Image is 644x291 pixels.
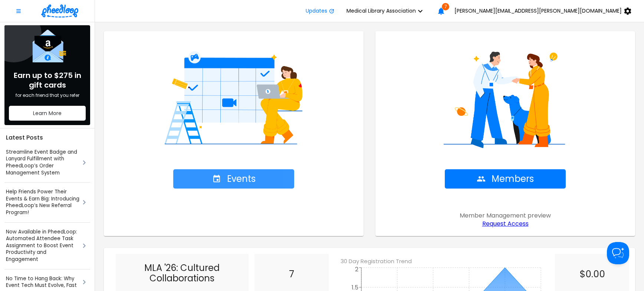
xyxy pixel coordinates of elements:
button: Learn More [9,106,86,121]
span: Updates [306,8,327,14]
span: Member Management preview [460,212,551,219]
span: Members [477,174,534,184]
tspan: 2 [355,265,358,274]
a: Streamline Event Badge and Lanyard Fulfillment with PheedLoop’s Order Management System [6,149,80,176]
h4: Latest Posts [4,133,90,143]
a: No Time to Hang Back: Why Event Tech Must Evolve, Fast [6,275,80,289]
button: Members [445,169,566,189]
iframe: Help Scout Beacon - Open [607,242,629,264]
span: 7 [442,3,449,10]
h2: $0.00 [561,269,623,280]
span: [PERSON_NAME][EMAIL_ADDRESS][PERSON_NAME][DOMAIN_NAME] [454,8,622,14]
span: Medical Library Association [346,8,416,14]
h2: 7 [260,269,323,280]
a: Help Friends Power Their Events & Earn Big: Introducing PheedLoop’s New Referral Program! [6,189,80,216]
span: Events [212,174,256,184]
button: Events [173,169,294,189]
span: Learn More [33,110,62,116]
span: Earn up to $275 in gift cards [9,71,86,90]
img: Referral [29,30,66,62]
a: Request Access [482,220,529,227]
h6: 30 Day Registration Trend [341,257,561,266]
h3: MLA '26: Cultured Collaborations [122,263,243,284]
button: Medical Library Association [341,4,434,19]
img: Home Members [384,40,626,151]
img: Home Events [113,40,355,151]
button: Updates [300,4,341,19]
span: for each friend that you refer [16,93,79,98]
button: 7 [434,4,448,19]
button: [PERSON_NAME][EMAIL_ADDRESS][PERSON_NAME][DOMAIN_NAME] [448,4,641,19]
a: Now Available in PheedLoop: Automated Attendee Task Assignment to Boost Event Productivity and En... [6,229,80,263]
img: logo [41,4,78,17]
